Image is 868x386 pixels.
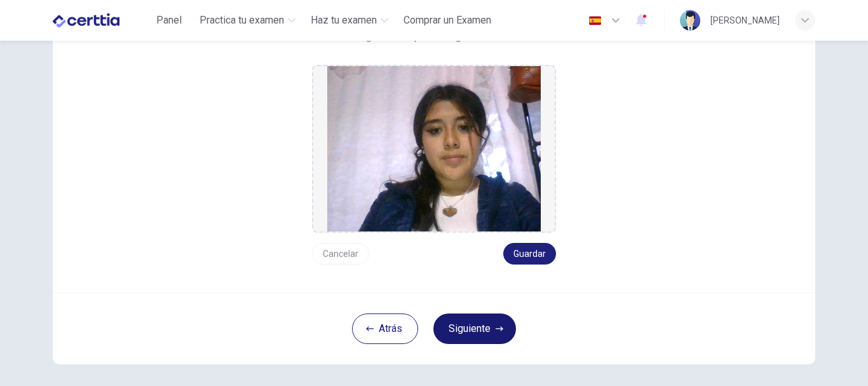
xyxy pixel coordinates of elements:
span: Practica tu examen [200,13,284,28]
div: [PERSON_NAME] [710,13,780,28]
button: Practica tu examen [194,9,301,32]
span: Panel [156,13,182,28]
img: Profile picture [680,10,700,31]
img: preview screemshot [327,66,541,231]
button: Cancelar [312,243,369,265]
img: es [587,16,603,25]
a: CERTTIA logo [53,8,149,33]
button: Siguiente [433,314,516,344]
button: Guardar [503,243,556,265]
span: Comprar un Examen [403,13,491,28]
button: Comprar un Examen [398,9,496,32]
button: Panel [149,9,189,32]
img: CERTTIA logo [53,8,119,33]
button: Haz tu examen [306,9,393,32]
button: Atrás [352,314,418,344]
span: Haz tu examen [311,13,377,28]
